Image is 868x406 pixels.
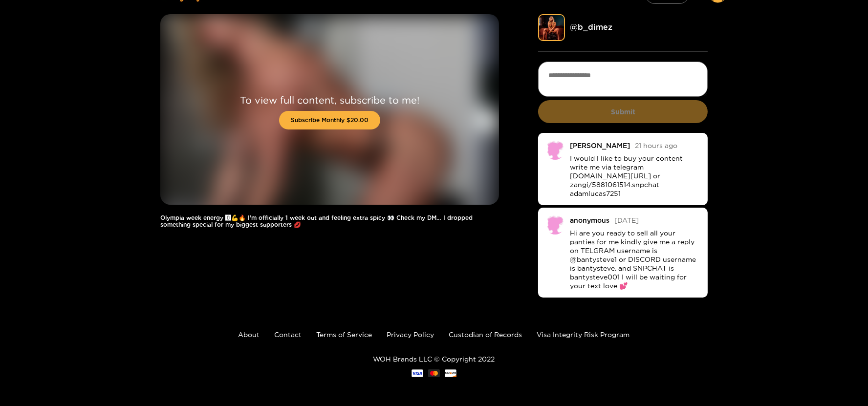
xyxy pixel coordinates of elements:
[545,140,565,160] img: no-avatar.png
[387,331,434,338] a: Privacy Policy
[449,331,522,338] a: Custodian of Records
[570,229,700,290] p: Hi are you ready to sell all your panties for me kindly give me a reply on TELGRAM username is @b...
[635,142,677,149] span: 21 hours ago
[570,142,630,149] div: [PERSON_NAME]
[545,215,565,235] img: no-avatar.png
[614,216,639,224] span: [DATE]
[239,331,260,338] a: About
[570,22,612,31] a: @ b_dimez
[570,154,700,198] p: I would l like to buy your content write me via telegram [DOMAIN_NAME][URL] or zangi/5881061514.s...
[537,331,630,338] a: Visa Integrity Risk Program
[538,14,565,41] img: b_dimez
[279,111,380,129] button: Subscribe Monthly $20.00
[240,94,419,106] p: To view full content, subscribe to me!
[160,214,499,228] h1: Olympia week energy 🅾💪🔥 I’m officially 1 week out and feeling extra spicy 👀 Check my DM… I droppe...
[538,100,708,123] button: Submit
[570,216,609,224] div: anonymous
[317,331,372,338] a: Terms of Service
[275,331,302,338] a: Contact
